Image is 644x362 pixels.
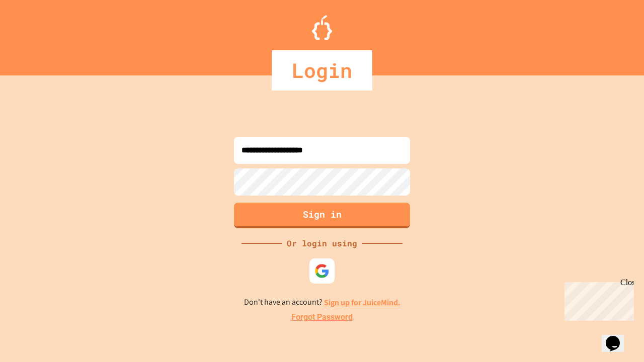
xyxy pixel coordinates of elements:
a: Forgot Password [291,311,353,323]
iframe: chat widget [602,322,634,352]
div: Or login using [282,237,362,249]
p: Don't have an account? [244,296,400,309]
button: Sign in [234,203,410,228]
div: Chat with us now!Close [4,4,69,64]
img: google-icon.svg [314,263,330,279]
a: Sign up for JuiceMind. [324,297,400,308]
img: Logo.svg [312,15,332,40]
div: Login [272,50,372,90]
iframe: chat widget [560,278,634,321]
